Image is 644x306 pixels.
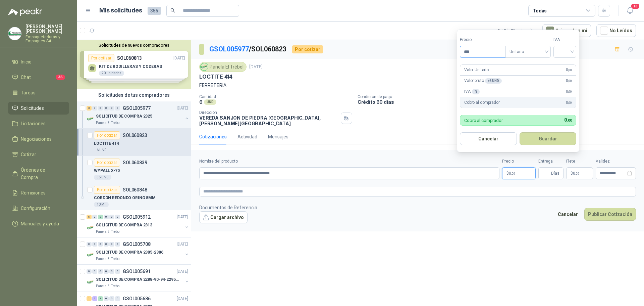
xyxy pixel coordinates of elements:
[21,104,44,112] span: Solicitudes
[8,27,21,40] img: Company Logo
[96,283,120,289] p: Panela El Trébol
[92,296,97,301] div: 1
[460,132,517,145] button: Cancelar
[8,133,69,145] a: Negociaciones
[199,110,338,115] p: Dirección
[104,296,109,301] div: 0
[104,106,109,111] div: 0
[8,202,69,215] a: Configuración
[109,106,114,111] div: 0
[199,133,227,140] div: Cotizaciones
[511,172,515,175] span: ,00
[8,148,69,161] a: Cotizar
[104,215,109,219] div: 0
[584,208,636,221] button: Publicar Cotización
[92,215,97,219] div: 0
[464,88,480,95] p: IVA
[87,242,92,247] div: 0
[123,187,147,192] p: SOL060848
[96,113,152,120] p: SOLICITUD DE COMPRA 2325
[87,251,95,259] img: Company Logo
[8,8,42,16] img: Logo peakr
[123,296,151,301] p: GSOL005686
[87,278,95,286] img: Company Logo
[115,269,120,274] div: 0
[123,106,151,111] p: GSOL005977
[21,220,59,227] span: Manuales y ayuda
[631,3,640,9] span: 13
[170,8,175,13] span: search
[77,40,191,89] div: Solicitudes de nuevos compradoresPor cotizarSOL060813[DATE] KIT DE RODILLERAS Y CODERAS20 Unidade...
[237,133,257,140] div: Actividad
[92,242,97,247] div: 0
[87,215,92,219] div: 5
[109,215,114,219] div: 0
[566,99,572,106] span: 0
[358,99,641,105] p: Crédito 60 días
[566,158,593,165] label: Flete
[509,171,515,175] span: 0
[485,78,501,84] div: x 6 UND
[96,276,179,283] p: SOLICITUD DE COMPRA 2288-90-94-2295-96-2301-02-04
[94,175,111,180] div: 36 UND
[98,296,103,301] div: 1
[8,164,69,184] a: Órdenes de Compra
[98,269,103,274] div: 0
[554,208,582,221] button: Cancelar
[8,217,69,230] a: Manuales y ayuda
[498,25,537,36] div: 1 - 50 de 99
[77,183,191,210] a: Por cotizarSOL060848CORDON REDONDO ORING 5MM10 MT
[21,120,46,127] span: Licitaciones
[8,117,69,130] a: Licitaciones
[87,115,95,123] img: Company Logo
[568,79,572,83] span: ,00
[115,242,120,247] div: 0
[104,242,109,247] div: 0
[56,75,65,80] span: 36
[123,133,147,138] p: SOL060823
[109,269,114,274] div: 0
[564,117,572,123] span: 0
[87,213,190,234] a: 5 0 3 0 0 0 GSOL005912[DATE] Company LogoSOLICITUD DE COMPRA 2313Panela El Trébol
[21,151,36,158] span: Cotizar
[199,204,257,211] p: Documentos de Referencia
[92,106,97,111] div: 0
[464,67,489,73] p: Valor Unitario
[92,269,97,274] div: 0
[292,45,323,53] div: Por cotizar
[8,186,69,199] a: Remisiones
[87,267,190,289] a: 0 0 0 0 0 0 GSOL005691[DATE] Company LogoSOLICITUD DE COMPRA 2288-90-94-2295-96-2301-02-04Panela ...
[148,7,161,15] span: 355
[94,159,120,167] div: Por cotizar
[201,63,208,71] img: Company Logo
[573,171,579,175] span: 0
[77,156,191,183] a: Por cotizarSOL060839WYPALL X-7036 UND
[115,215,120,219] div: 0
[358,94,641,99] p: Condición de pago
[624,5,636,17] button: 13
[87,240,190,262] a: 0 0 0 0 0 0 GSOL005708[DATE] Company LogoSOLICITUD DE COMPRA 2305-2306Panela El Trébol
[596,24,636,37] button: No Leídos
[568,101,572,104] span: ,00
[538,158,563,165] label: Entrega
[566,167,593,179] p: $ 0,00
[21,74,31,81] span: Chat
[98,242,103,247] div: 0
[8,102,69,115] a: Solicitudes
[566,88,572,95] span: 0
[25,35,69,43] p: Empaquetaduras y Empaques SA
[199,62,247,72] div: Panela El Trébol
[464,118,503,123] p: Cobro al comprador
[96,256,120,262] p: Panela El Trébol
[115,296,120,301] div: 0
[94,147,109,153] div: 6 UND
[96,249,163,256] p: SOLICITUD DE COMPRA 2305-2306
[21,135,52,143] span: Negociaciones
[21,89,36,96] span: Tareas
[25,24,69,34] p: [PERSON_NAME] [PERSON_NAME]
[199,94,352,99] p: Cantidad
[209,45,249,53] a: GSOL005977
[98,215,103,219] div: 3
[199,211,248,223] button: Cargar archivo
[551,168,559,179] span: Días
